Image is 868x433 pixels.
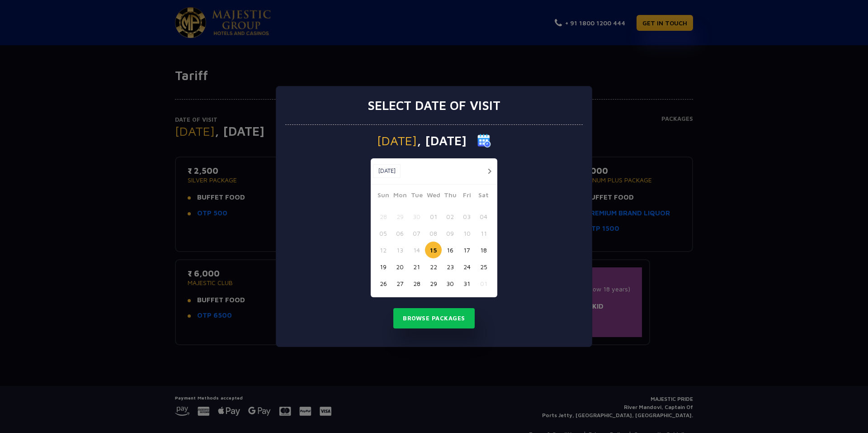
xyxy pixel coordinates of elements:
[392,275,408,292] button: 27
[425,258,442,275] button: 22
[392,225,408,242] button: 06
[392,190,408,203] span: Mon
[458,242,475,258] button: 17
[373,164,401,178] button: [DATE]
[375,225,392,242] button: 05
[442,275,458,292] button: 30
[408,225,425,242] button: 07
[475,225,492,242] button: 11
[392,258,408,275] button: 20
[458,225,475,242] button: 10
[408,190,425,203] span: Tue
[417,134,467,147] span: , [DATE]
[458,190,475,203] span: Fri
[392,208,408,225] button: 29
[408,242,425,258] button: 14
[425,242,442,258] button: 15
[425,208,442,225] button: 01
[425,225,442,242] button: 08
[425,275,442,292] button: 29
[458,275,475,292] button: 31
[375,275,392,292] button: 26
[425,190,442,203] span: Wed
[377,134,417,147] span: [DATE]
[475,275,492,292] button: 01
[442,208,458,225] button: 02
[458,208,475,225] button: 03
[477,134,491,148] img: calender icon
[393,308,475,329] button: Browse Packages
[475,190,492,203] span: Sat
[475,258,492,275] button: 25
[442,225,458,242] button: 09
[368,98,500,113] h3: Select date of visit
[442,258,458,275] button: 23
[408,208,425,225] button: 30
[408,275,425,292] button: 28
[442,242,458,258] button: 16
[392,242,408,258] button: 13
[442,190,458,203] span: Thu
[375,190,392,203] span: Sun
[475,208,492,225] button: 04
[375,258,392,275] button: 19
[375,208,392,225] button: 28
[458,258,475,275] button: 24
[375,242,392,258] button: 12
[475,242,492,258] button: 18
[408,258,425,275] button: 21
